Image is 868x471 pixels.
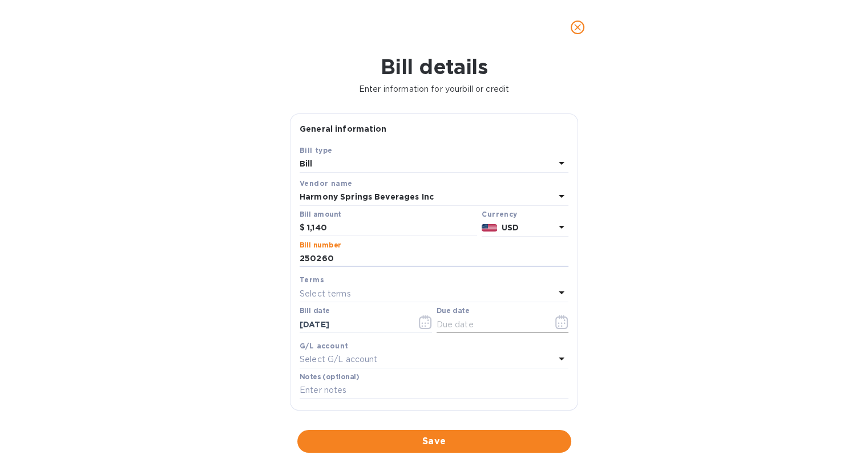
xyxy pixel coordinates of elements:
[9,55,859,79] h1: Bill details
[300,316,407,333] input: Select date
[300,211,341,218] label: Bill amount
[300,373,360,380] label: Notes (optional)
[300,275,324,284] b: Terms
[437,316,544,333] input: Due date
[482,210,517,218] b: Currency
[297,430,571,453] button: Save
[306,435,562,448] span: Save
[437,308,469,315] label: Due date
[300,288,351,300] p: Select terms
[300,159,313,168] b: Bill
[300,192,434,201] b: Harmony Springs Beverages Inc
[300,146,333,155] b: Bill type
[300,124,387,133] b: General information
[300,250,568,267] input: Enter bill number
[502,223,519,232] b: USD
[9,83,859,95] p: Enter information for your bill or credit
[564,14,591,41] button: close
[300,242,341,249] label: Bill number
[482,224,497,232] img: USD
[300,342,348,350] b: G/L account
[300,354,377,366] p: Select G/L account
[300,308,330,315] label: Bill date
[300,382,568,399] input: Enter notes
[307,220,477,237] input: $ Enter bill amount
[300,179,352,188] b: Vendor name
[300,220,307,237] div: $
